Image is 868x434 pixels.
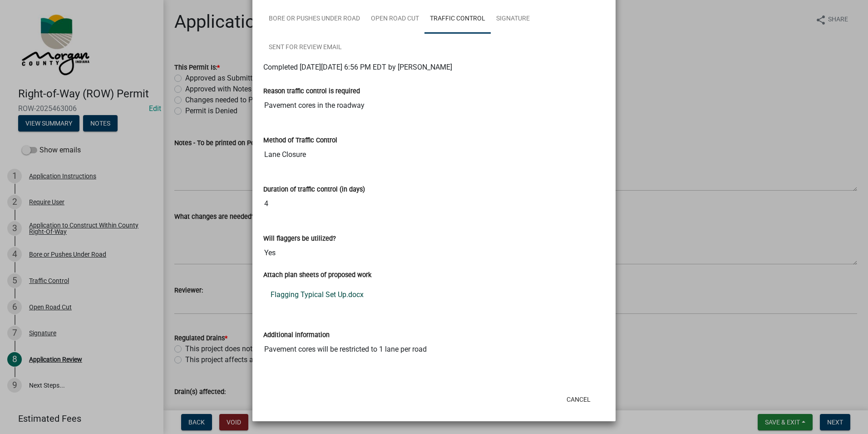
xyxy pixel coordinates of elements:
label: Additional information [263,332,330,338]
a: Open Road Cut [365,5,424,34]
a: Bore or Pushes Under Road [263,5,365,34]
a: Flagging Typical Set Up.docx [263,284,605,306]
label: Duration of traffic control (in days) [263,187,365,193]
span: Completed [DATE][DATE] 6:56 PM EDT by [PERSON_NAME] [263,63,452,71]
a: Signature [491,5,535,34]
label: Attach plan sheets of proposed work [263,272,371,278]
a: Sent for Review Email [263,33,347,62]
button: Cancel [559,391,598,408]
a: Traffic Control [424,5,491,34]
label: Reason traffic control is required [263,88,360,95]
label: Method of Traffic Control [263,137,337,144]
label: Will flaggers be utilized? [263,236,336,242]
